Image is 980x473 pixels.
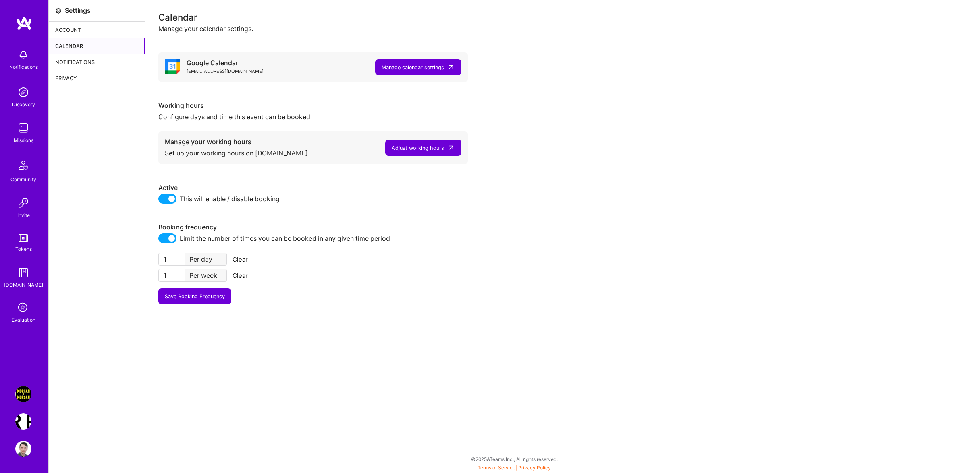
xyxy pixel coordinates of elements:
[158,223,468,231] div: Booking frequency
[447,63,455,71] i: icon LinkArrow
[165,138,308,146] div: Manage your working hours
[230,253,250,266] button: Clear
[15,47,31,63] img: bell
[49,54,145,70] div: Notifications
[185,269,226,281] div: Per week
[165,146,308,158] div: Set up your working hours on [DOMAIN_NAME]
[375,59,461,75] button: Manage calendar settings
[447,144,455,151] i: icon LinkArrow
[15,441,31,457] img: User Avatar
[478,465,515,471] a: Terms of Service
[10,175,36,184] div: Community
[392,144,444,152] div: Adjust working hours
[230,269,250,282] button: Clear
[9,63,38,71] div: Notifications
[187,59,264,67] div: Google Calendar
[12,100,35,109] div: Discovery
[15,386,31,402] img: Morgan & Morgan Case Value Prediction Tool
[12,316,35,324] div: Evaluation
[49,70,145,86] div: Privacy
[158,184,468,192] div: Active
[180,194,280,204] span: This will enable / disable booking
[13,413,33,430] a: Terr.ai: Building an Innovative Real Estate Platform
[4,281,43,289] div: [DOMAIN_NAME]
[15,84,31,100] img: discovery
[16,16,32,31] img: logo
[158,101,468,110] div: Working hours
[15,120,31,136] img: teamwork
[15,264,31,281] img: guide book
[14,156,33,175] img: Community
[518,465,551,471] a: Privacy Policy
[15,413,31,430] img: Terr.ai: Building an Innovative Real Estate Platform
[385,140,461,156] button: Adjust working hours
[478,465,551,471] span: |
[165,59,180,74] i: icon Google
[48,449,980,469] div: © 2025 ATeams Inc., All rights reserved.
[180,233,390,243] span: Limit the number of times you can be booked in any given time period
[158,25,967,33] div: Manage your calendar settings.
[158,110,468,122] div: Configure days and time this event can be booked
[185,253,226,265] div: Per day
[49,22,145,38] div: Account
[382,63,444,72] div: Manage calendar settings
[13,441,33,457] a: User Avatar
[16,300,31,316] i: icon SelectionTeam
[15,245,32,253] div: Tokens
[49,38,145,54] div: Calendar
[187,67,264,76] div: [EMAIL_ADDRESS][DOMAIN_NAME]
[13,386,33,402] a: Morgan & Morgan Case Value Prediction Tool
[55,8,62,14] i: icon Settings
[65,6,91,15] div: Settings
[158,288,231,304] button: Save Booking Frequency
[17,211,30,219] div: Invite
[158,13,967,21] div: Calendar
[14,136,33,145] div: Missions
[15,195,31,211] img: Invite
[19,234,28,242] img: tokens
